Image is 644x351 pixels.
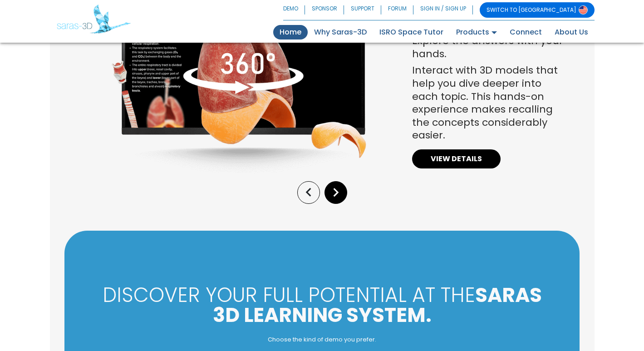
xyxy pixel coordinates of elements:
[283,2,305,18] a: DEMO
[300,184,317,201] i: keyboard_arrow_left
[344,2,381,18] a: SUPPORT
[57,5,131,34] img: Saras 3D
[413,2,473,18] a: SIGN IN / SIGN UP
[548,25,595,40] a: About Us
[450,25,503,40] a: Products
[94,285,550,325] h3: DISCOVER YOUR FULL POTENTIAL AT THE
[94,336,550,344] p: Choose the kind of demo you prefer.
[327,184,344,201] i: keyboard_arrow_right
[412,149,501,168] a: VIEW DETAILS
[412,35,565,60] p: Explore the answers with your hands.
[503,25,548,40] a: Connect
[213,281,542,329] b: SARAS 3D LEARNING SYSTEM.
[381,2,413,18] a: FORUM
[305,2,344,18] a: SPONSOR
[273,25,308,40] a: Home
[300,193,317,204] span: Previous
[308,25,373,40] a: Why Saras-3D
[480,2,595,18] a: SWITCH TO [GEOGRAPHIC_DATA]
[579,5,588,15] img: Switch to USA
[412,64,565,142] p: Interact with 3D models that help you dive deeper into each topic. This hands-on experience makes...
[373,25,450,40] a: ISRO Space Tutor
[327,193,344,204] span: Next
